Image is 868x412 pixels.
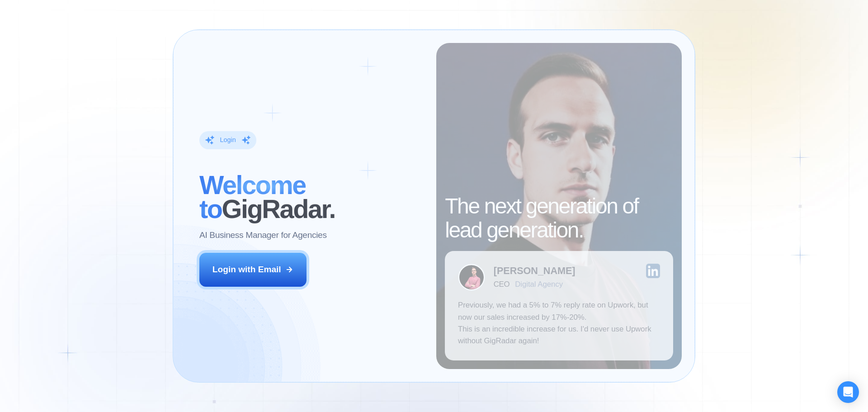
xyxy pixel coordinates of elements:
[199,170,306,223] span: Welcome to
[494,280,509,289] div: CEO
[212,264,281,275] div: Login with Email
[199,230,327,242] p: AI Business Manager for Agencies
[445,194,673,242] h2: The next generation of lead generation.
[515,280,563,289] div: Digital Agency
[837,381,859,403] div: Open Intercom Messenger
[199,173,423,221] h2: ‍ GigRadar.
[458,299,660,347] p: Previously, we had a 5% to 7% reply rate on Upwork, but now our sales increased by 17%-20%. This ...
[220,136,236,145] div: Login
[199,253,307,286] button: Login with Email
[494,266,576,276] div: [PERSON_NAME]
